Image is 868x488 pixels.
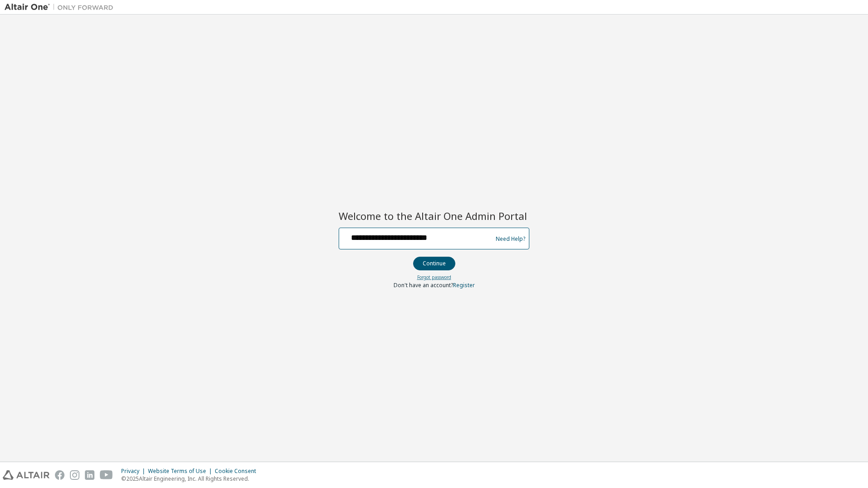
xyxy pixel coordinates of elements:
a: Forgot password [417,274,451,280]
img: youtube.svg [100,470,113,480]
img: Altair One [5,3,118,12]
img: altair_logo.svg [3,470,49,480]
div: Website Terms of Use [148,468,215,475]
img: linkedin.svg [85,470,94,480]
span: Don't have an account? [394,281,453,289]
button: Continue [413,257,455,270]
div: Privacy [121,468,148,475]
h2: Welcome to the Altair One Admin Portal [339,209,529,222]
img: instagram.svg [70,470,79,480]
p: © 2025 Altair Engineering, Inc. All Rights Reserved. [121,475,261,483]
img: facebook.svg [55,470,64,480]
a: Register [453,281,475,289]
div: Cookie Consent [215,468,261,475]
